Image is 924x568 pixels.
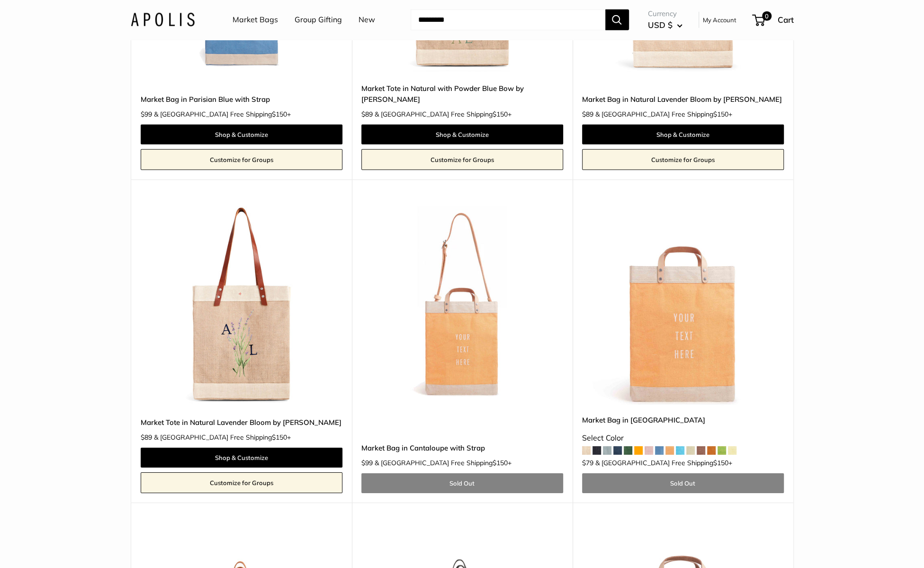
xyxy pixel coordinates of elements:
[493,459,508,467] span: $150
[648,20,673,30] span: USD $
[361,203,563,405] img: Market Bag in Cantaloupe with Strap
[493,110,508,118] span: $150
[361,459,373,467] span: $99
[582,125,784,144] a: Shop & Customize
[141,472,342,493] a: Customize for Groups
[359,13,375,27] a: New
[131,13,195,27] img: Apolis
[582,110,593,118] span: $89
[582,473,784,493] a: Sold Out
[595,460,732,466] span: & [GEOGRAPHIC_DATA] Free Shipping +
[582,203,784,405] img: description_Our very first Market bag in Cantaloupe
[582,94,784,105] a: Market Bag in Natural Lavender Bloom by [PERSON_NAME]
[295,13,342,27] a: Group Gifting
[141,203,342,405] img: Market Tote in Natural Lavender Bloom by Amy Logsdon
[361,110,373,118] span: $89
[648,18,682,33] button: USD $
[778,15,794,25] span: Cart
[703,14,736,26] a: My Account
[141,110,152,118] span: $99
[361,203,563,405] a: Market Bag in Cantaloupe with Strapdescription_Side view of your new favorite carryall
[154,111,291,117] span: & [GEOGRAPHIC_DATA] Free Shipping +
[141,149,342,170] a: Customize for Groups
[713,110,728,118] span: $150
[582,459,593,467] span: $79
[753,12,794,27] a: 0 Cart
[141,94,342,105] a: Market Bag in Parisian Blue with Strap
[762,11,771,21] span: 0
[141,417,342,428] a: Market Tote in Natural Lavender Bloom by [PERSON_NAME]
[375,111,511,117] span: & [GEOGRAPHIC_DATA] Free Shipping +
[595,111,732,117] span: & [GEOGRAPHIC_DATA] Free Shipping +
[582,415,784,425] a: Market Bag in [GEOGRAPHIC_DATA]
[141,203,342,405] a: Market Tote in Natural Lavender Bloom by Amy LogsdonMarket Tote in Natural Lavender Bloom by Amy ...
[272,110,287,118] span: $150
[648,7,682,20] span: Currency
[141,433,152,442] span: $89
[233,13,278,27] a: Market Bags
[141,448,342,468] a: Shop & Customize
[375,460,511,466] span: & [GEOGRAPHIC_DATA] Free Shipping +
[582,431,784,445] div: Select Color
[605,9,629,30] button: Search
[361,125,563,144] a: Shop & Customize
[272,433,287,442] span: $150
[361,83,563,105] a: Market Tote in Natural with Powder Blue Bow by [PERSON_NAME]
[361,149,563,170] a: Customize for Groups
[361,442,563,453] a: Market Bag in Cantaloupe with Strap
[154,434,291,441] span: & [GEOGRAPHIC_DATA] Free Shipping +
[582,203,784,405] a: description_Our very first Market bag in CantaloupeMarket Bag in Cantaloupe
[411,9,605,30] input: Search...
[713,459,728,467] span: $150
[141,125,342,144] a: Shop & Customize
[582,149,784,170] a: Customize for Groups
[361,473,563,493] a: Sold Out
